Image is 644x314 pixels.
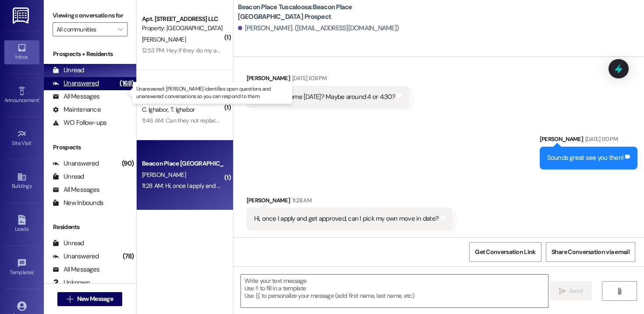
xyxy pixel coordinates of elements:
div: Unanswered [53,159,99,168]
div: Beacon Place [GEOGRAPHIC_DATA] Prospect [142,159,223,168]
i:  [67,296,73,303]
span: • [34,268,35,274]
a: Site Visit • [4,127,39,150]
button: New Message [57,292,122,306]
div: Apt. [STREET_ADDRESS] LLC [142,14,223,24]
div: WO Follow-ups [53,118,106,127]
label: Viewing conversations for [53,9,127,22]
div: Prospects [44,143,136,152]
div: Hi, once I apply and get approved, can I pick my own move in date? [254,214,439,223]
div: Unanswered [53,79,99,88]
span: T. Ighabor [170,106,195,113]
p: Unanswered: [PERSON_NAME] identifies open questions and unanswered conversations so you can respo... [136,85,289,100]
a: Buildings [4,169,39,193]
div: Prospects + Residents [44,49,136,59]
span: Send [569,286,583,296]
div: Sounds great see you then! [547,153,624,162]
a: Inbox [4,40,39,64]
div: [PERSON_NAME] [540,134,638,147]
div: Residents [44,222,136,232]
input: All communities [57,22,113,36]
div: [DATE] 1:08 PM [290,74,326,83]
span: [PERSON_NAME] [142,35,186,43]
div: Unread [53,172,84,181]
div: Maintenance [53,105,101,114]
div: All Messages [53,92,99,101]
i:  [118,26,123,33]
div: (168) [117,77,136,90]
span: • [32,139,33,145]
div: Unanswered [53,252,99,261]
div: [DATE] 1:10 PM [583,134,618,144]
span: [PERSON_NAME] [142,171,186,179]
div: [PERSON_NAME] [247,74,409,86]
button: Share Conversation via email [546,242,635,262]
div: Unknown [53,278,90,287]
a: Templates • [4,256,39,279]
span: C. Ighabor [142,106,170,113]
div: Unread [53,239,84,248]
div: 11:28 AM [290,196,311,205]
div: (78) [120,250,136,263]
span: Get Conversation Link [475,247,535,257]
span: Share Conversation via email [552,247,630,257]
span: • [39,96,40,102]
div: Unread [53,66,84,75]
i:  [559,288,566,295]
div: All Messages [53,185,99,194]
img: ResiDesk Logo [13,7,31,24]
div: [PERSON_NAME] [247,196,453,208]
div: All Messages [53,265,99,274]
div: 11:28 AM: Hi, once I apply and get approved, can I pick my own move in date? [142,182,338,190]
button: Get Conversation Link [469,242,541,262]
a: Leads [4,212,39,236]
span: New Message [77,294,113,303]
div: (90) [120,157,136,170]
div: New Inbounds [53,198,103,208]
b: Beacon Place Tuscaloosa: Beacon Place [GEOGRAPHIC_DATA] Prospect [238,3,413,21]
i:  [616,288,623,295]
div: Yes, could I come [DATE]? Maybe around 4 or 4:30? [254,92,395,102]
button: Send [550,281,592,301]
div: 11:46 AM: Can they not replace ours? We use a higher grade filter due to allergies. - #1501 [142,116,368,124]
div: Property: [GEOGRAPHIC_DATA] [142,24,223,33]
div: [PERSON_NAME]. ([EMAIL_ADDRESS][DOMAIN_NAME]) [238,24,399,33]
